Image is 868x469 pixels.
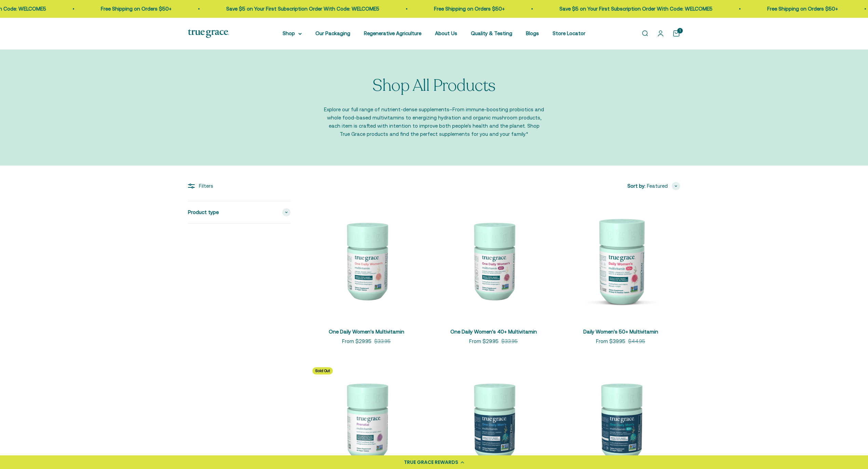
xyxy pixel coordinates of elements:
a: Regenerative Agriculture [364,30,421,36]
button: Featured [647,182,680,190]
summary: Shop [283,29,302,38]
a: One Daily Women's Multivitamin [329,329,404,335]
a: Daily Women's 50+ Multivitamin [583,329,658,335]
p: Save $5 on Your First Subscription Order With Code: WELCOME5 [559,5,713,13]
summary: Product type [188,201,290,223]
sale-price: From $29.95 [342,337,371,345]
img: Daily Women's 50+ Multivitamin [561,201,680,320]
compare-at-price: $44.95 [628,337,645,345]
span: Product type [188,208,219,216]
div: Filters [188,182,290,190]
p: Save $5 on Your First Subscription Order With Code: WELCOME5 [226,5,379,13]
cart-count: 1 [677,28,683,33]
a: Free Shipping on Orders $50+ [434,6,505,12]
span: Featured [647,182,668,190]
a: Our Packaging [315,30,350,36]
sale-price: From $39.95 [596,337,625,345]
a: Free Shipping on Orders $50+ [101,6,172,12]
a: About Us [435,30,457,36]
img: We select ingredients that play a concrete role in true health, and we include them at effective ... [307,201,426,320]
img: Daily Multivitamin for Immune Support, Energy, Daily Balance, and Healthy Bone Support* Vitamin A... [434,201,553,320]
a: One Daily Women's 40+ Multivitamin [450,329,537,335]
compare-at-price: $33.95 [374,337,391,345]
p: Shop All Products [372,77,496,95]
a: Free Shipping on Orders $50+ [767,6,838,12]
a: Store Locator [553,30,585,36]
a: Quality & Testing [471,30,512,36]
div: TRUE GRACE REWARDS [404,459,458,466]
span: Sort by: [627,182,646,190]
a: Blogs [526,30,539,36]
p: Explore our full range of nutrient-dense supplements–From immune-boosting probiotics and whole fo... [323,105,545,138]
sale-price: From $29.95 [469,337,499,345]
compare-at-price: $33.95 [501,337,518,345]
